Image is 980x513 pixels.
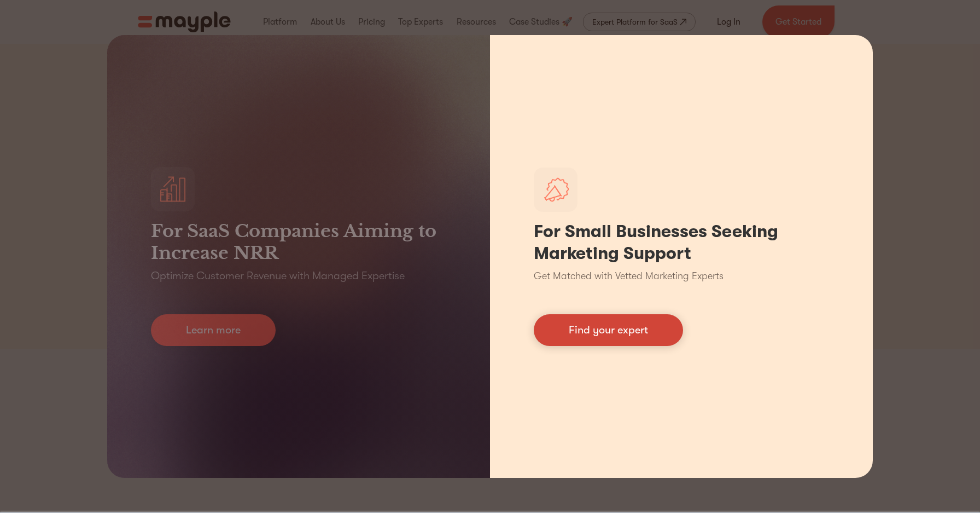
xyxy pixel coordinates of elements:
p: Get Matched with Vetted Marketing Experts [534,269,724,284]
h3: For SaaS Companies Aiming to Increase NRR [151,220,446,264]
a: Learn more [151,314,276,346]
h1: For Small Businesses Seeking Marketing Support [534,221,829,264]
a: Find your expert [534,314,683,346]
p: Optimize Customer Revenue with Managed Expertise [151,268,405,284]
